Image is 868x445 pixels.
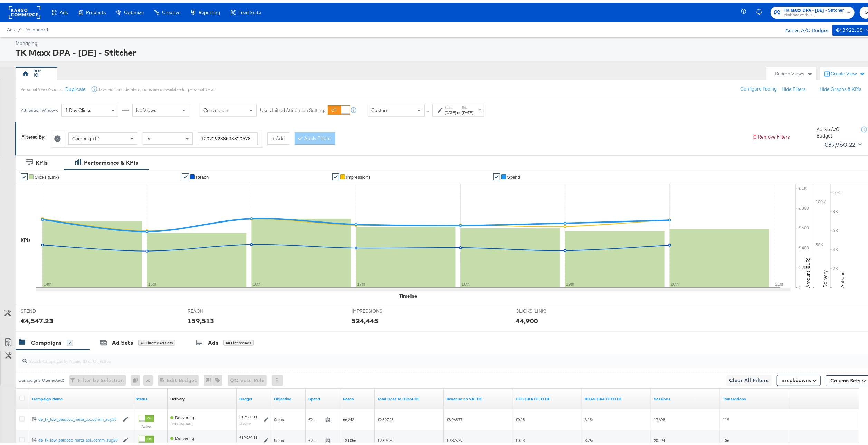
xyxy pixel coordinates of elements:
[239,432,257,438] div: €19,980.11
[729,373,769,382] span: Clear All Filters
[146,133,150,139] span: Is
[18,375,64,381] div: Campaigns ( 0 Selected)
[38,414,120,419] div: de_tk_low_paidsoc_meta_co...comm_aug25
[198,130,258,142] input: Enter a search term
[72,133,100,139] span: Campaign ID
[735,80,782,93] button: Configure Pacing
[585,414,594,419] span: 3.15x
[445,103,456,107] label: Start:
[836,23,863,32] div: €43,922.08
[124,7,144,12] span: Optimize
[839,269,846,285] text: Actions
[65,104,92,111] span: 1 Day Clicks
[516,394,579,399] a: CPS using GA4 data and TCTC for DE
[203,104,228,111] span: Conversion
[771,4,855,16] button: TK Maxx DPA - [DE] - StitcherMindshare World UK
[585,435,594,440] span: 3.76x
[136,394,165,399] a: Shows the current state of your Ad Campaign.
[726,372,772,383] button: Clear All Filters
[447,394,510,399] a: Revenue no VAT DE
[267,130,289,142] button: + Add
[821,136,864,148] button: €39,960.22
[822,267,828,285] text: Delivery
[7,24,15,30] span: Ads
[378,414,393,419] span: €2,627.26
[820,83,861,90] button: Hide Graphs & KPIs
[332,171,339,178] a: ✔
[752,131,790,138] button: Remove Filters
[182,171,189,178] a: ✔
[32,394,130,399] a: Your campaign name.
[199,7,220,12] span: Reporting
[15,24,24,30] span: /
[308,394,337,399] a: The total amount spent to date.
[343,435,356,440] span: 121,056
[27,349,790,362] input: Search Campaigns by Name, ID or Objective
[131,372,143,383] div: 0
[238,7,261,12] span: Feed Suite
[112,336,133,344] div: Ad Sets
[98,84,214,89] div: Save, edit and delete options are unavailable for personal view.
[170,419,194,423] sub: ends on [DATE]
[462,103,473,107] label: End:
[346,172,370,177] span: Impressions
[260,104,325,111] label: Use Unified Attribution Setting:
[723,394,786,399] a: Transactions - The total number of transactions
[175,433,194,438] span: Delivering
[21,131,46,138] div: Filtered By:
[136,104,156,111] span: No Views
[723,435,729,440] span: 136
[775,68,813,74] div: Search Views
[21,305,73,312] span: SPEND
[352,305,403,312] span: IMPRESSIONS
[175,412,194,417] span: Delivering
[352,313,378,323] div: 524,445
[654,394,717,399] a: Sessions - GA Sessions - The total number of sessions
[38,435,120,440] div: de_tk_low_paidsoc_meta_apl...comm_aug25
[188,313,214,323] div: 159,513
[371,104,388,111] span: Custom
[138,337,175,343] div: All Filtered Ad Sets
[308,414,323,419] span: €2,274.68
[308,435,323,440] span: €2,272.55
[824,137,856,147] div: €39,960.22
[456,107,462,112] strong: to
[777,372,821,383] button: Breakdowns
[378,435,393,440] span: €2,624.80
[516,305,567,312] span: CLICKS (LINK)
[31,336,61,344] div: Campaigns
[654,414,665,419] span: 17,398
[447,435,462,440] span: €9,875.39
[585,394,648,399] a: ROAS GA4 DE for weekly reporting
[239,439,251,443] sub: Lifetime
[462,107,473,113] div: [DATE]
[654,435,665,440] span: 20,194
[343,394,372,399] a: The number of people your ad was served to.
[274,414,284,419] span: Sales
[38,435,120,441] a: de_tk_low_paidsoc_meta_apl...comm_aug25
[36,156,48,164] div: KPIs
[188,305,239,312] span: REACH
[400,290,417,297] div: Timeline
[274,435,284,440] span: Sales
[162,7,180,12] span: Creative
[493,171,500,178] a: ✔
[516,435,525,440] span: €0.13
[21,234,31,241] div: KPIs
[778,22,829,32] div: Active A/C Budget
[170,440,194,444] sub: ends on [DATE]
[445,107,456,113] div: [DATE]
[21,84,63,89] div: Personal View Actions:
[425,107,432,110] span: ↑
[24,24,48,30] a: Dashboard
[516,313,538,323] div: 44,900
[782,83,806,90] button: Hide Filters
[507,172,520,177] span: Spend
[223,337,254,343] div: All Filtered Ads
[784,4,844,11] span: TK Maxx DPA - [DE] - Stitcher
[84,156,138,164] div: Performance & KPIs
[516,414,525,419] span: €0.15
[86,7,106,12] span: Products
[343,414,354,419] span: 66,242
[21,313,53,323] div: €4,547.23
